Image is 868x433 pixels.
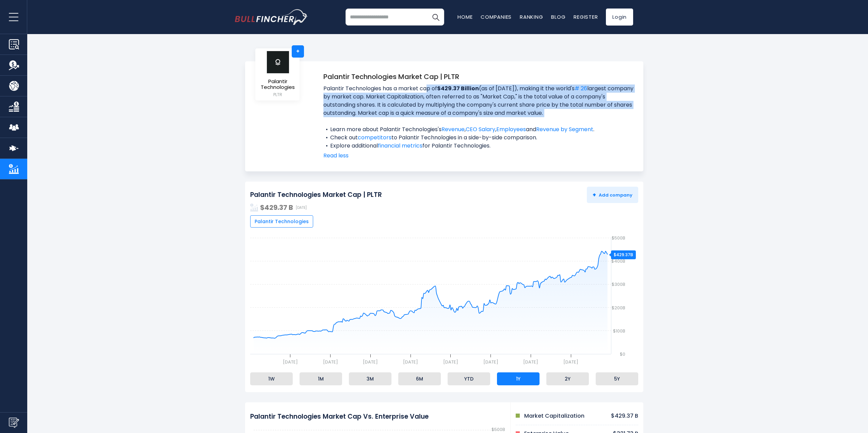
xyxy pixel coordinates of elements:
[235,9,308,25] img: bullfincher logo
[441,125,465,133] a: Revenue
[593,191,596,199] strong: +
[235,9,308,25] a: Go to homepage
[546,372,589,385] li: 2Y
[323,152,637,160] a: Read less
[496,125,526,133] a: Employees
[323,134,637,142] li: Check out to Palantir Technologies in a side-by-side comparison.
[612,235,625,241] text: $500B
[296,205,307,210] span: [DATE]
[323,72,637,82] h1: Palantir Technologies Market Cap | PLTR
[300,372,342,385] li: 1M
[378,142,422,150] a: financial metrics
[457,13,472,20] a: Home
[481,13,512,20] a: Companies
[323,125,637,134] li: Learn more about Palantir Technologies's , , and .
[260,50,295,98] a: Palantir Technologies PLTR
[250,372,293,385] li: 1W
[349,372,391,385] li: 3M
[283,359,298,365] text: [DATE]
[606,9,633,26] a: Login
[551,13,565,20] a: Blog
[250,191,382,199] h2: Palantir Technologies Market Cap | PLTR
[358,134,391,141] a: competitors
[323,142,637,150] li: Explore additional for Palantir Technologies.
[323,359,338,365] text: [DATE]
[575,84,587,92] a: # 26
[574,13,598,20] a: Register
[520,13,543,20] a: Ranking
[266,51,290,74] img: logo
[483,359,498,365] text: [DATE]
[587,187,638,203] button: +Add company
[563,359,578,365] text: [DATE]
[427,9,444,26] button: Search
[523,359,538,365] text: [DATE]
[620,351,625,357] text: $0
[611,413,638,420] p: $429.37 B
[261,92,295,98] small: PLTR
[443,359,458,365] text: [DATE]
[466,125,495,133] a: CEO Salary
[250,413,429,421] h2: Palantir Technologies Market Cap Vs. Enterprise Value
[363,359,378,365] text: [DATE]
[612,305,625,311] text: $200B
[448,372,490,385] li: YTD
[593,192,632,198] span: Add company
[255,218,309,225] span: Palantir Technologies
[613,328,625,334] text: $100B
[611,258,625,264] text: $400B
[437,84,479,92] strong: $429.37 Billion
[250,203,258,212] img: addasd
[260,203,293,212] strong: $429.37 B
[492,426,505,433] text: $500B
[261,79,295,90] span: Palantir Technologies
[524,413,584,420] p: Market Capitalization
[292,45,304,58] a: +
[612,281,625,288] text: $300B
[403,359,418,365] text: [DATE]
[536,125,593,133] a: Revenue by Segment
[497,372,540,385] li: 1Y
[398,372,441,385] li: 6M
[323,84,637,125] span: Palantir Technologies has a market cap of (as of [DATE]), making it the world's largest company b...
[611,250,636,259] div: $429.37B
[596,372,638,385] li: 5Y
